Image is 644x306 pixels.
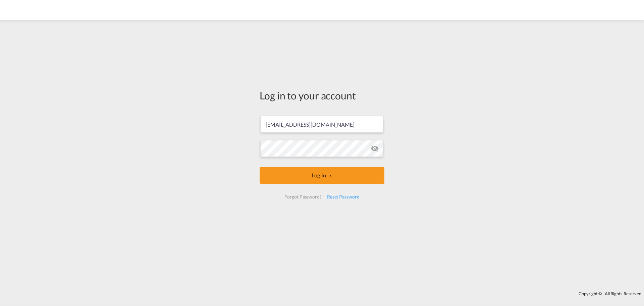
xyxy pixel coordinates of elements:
[282,191,324,203] div: Forgot Password?
[324,191,362,203] div: Reset Password
[260,116,383,133] input: Enter email/phone number
[260,88,384,102] div: Log in to your account
[260,167,384,184] button: LOGIN
[371,144,379,152] md-icon: icon-eye-off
